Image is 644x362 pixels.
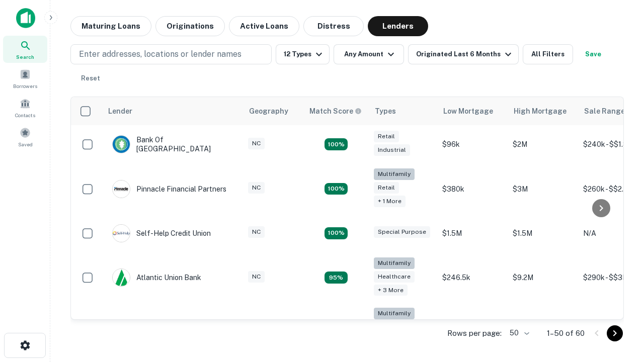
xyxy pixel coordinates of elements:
div: NC [248,182,265,194]
div: Retail [374,182,399,194]
div: High Mortgage [514,105,567,117]
div: + 1 more [374,196,406,207]
button: Save your search to get updates of matches that match your search criteria. [577,44,609,64]
div: Matching Properties: 11, hasApolloMatch: undefined [325,227,348,239]
div: Geography [249,105,288,117]
td: $96k [437,125,508,163]
div: Originated Last 6 Months [416,48,514,60]
div: Atlantic Union Bank [112,268,201,287]
div: + 3 more [374,285,408,296]
div: Matching Properties: 17, hasApolloMatch: undefined [325,183,348,195]
span: Borrowers [13,82,37,90]
img: picture [113,180,130,198]
button: Go to next page [607,325,623,341]
td: $3M [508,163,578,214]
div: Retail [374,131,399,142]
th: Capitalize uses an advanced AI algorithm to match your search with the best lender. The match sco... [303,97,369,125]
td: $1.5M [437,214,508,252]
button: Any Amount [334,44,404,64]
td: $246k [437,303,508,353]
button: Active Loans [229,16,299,36]
td: $9.2M [508,252,578,303]
th: Types [369,97,437,125]
span: Saved [18,140,33,148]
div: Healthcare [374,271,415,283]
td: $3.2M [508,303,578,353]
div: Matching Properties: 9, hasApolloMatch: undefined [325,271,348,284]
th: High Mortgage [508,97,578,125]
th: Low Mortgage [437,97,508,125]
div: Self-help Credit Union [112,224,211,242]
p: Rows per page: [447,327,502,339]
button: Originations [155,16,225,36]
img: picture [113,136,130,153]
img: picture [113,269,130,286]
button: 12 Types [276,44,330,64]
button: Reset [74,68,107,88]
div: Bank Of [GEOGRAPHIC_DATA] [112,135,233,153]
div: Matching Properties: 15, hasApolloMatch: undefined [325,138,348,150]
div: Multifamily [374,168,415,180]
p: Enter addresses, locations or lender names [79,48,242,60]
div: NC [248,271,265,283]
div: Industrial [374,144,410,156]
th: Geography [243,97,303,125]
div: Lender [108,105,132,117]
img: picture [113,225,130,242]
span: Search [16,53,34,61]
p: 1–50 of 60 [547,327,585,339]
a: Borrowers [3,65,47,92]
th: Lender [102,97,243,125]
div: Capitalize uses an advanced AI algorithm to match your search with the best lender. The match sco... [309,106,362,117]
td: $2M [508,125,578,163]
div: Pinnacle Financial Partners [112,180,226,198]
iframe: Chat Widget [594,249,644,298]
div: NC [248,138,265,149]
img: capitalize-icon.png [16,8,35,28]
div: Multifamily [374,308,415,319]
button: Maturing Loans [70,16,151,36]
div: The Fidelity Bank [112,319,194,337]
div: 50 [506,326,531,340]
button: Distress [303,16,364,36]
td: $246.5k [437,252,508,303]
button: All Filters [523,44,573,64]
div: Low Mortgage [443,105,493,117]
div: Special Purpose [374,226,430,238]
h6: Match Score [309,106,360,117]
div: Types [375,105,396,117]
a: Saved [3,123,47,150]
div: Sale Range [584,105,625,117]
a: Contacts [3,94,47,121]
button: Originated Last 6 Months [408,44,519,64]
span: Contacts [15,111,35,119]
button: Enter addresses, locations or lender names [70,44,272,64]
div: NC [248,226,265,238]
button: Lenders [368,16,428,36]
td: $1.5M [508,214,578,252]
div: Multifamily [374,257,415,269]
td: $380k [437,163,508,214]
a: Search [3,36,47,63]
